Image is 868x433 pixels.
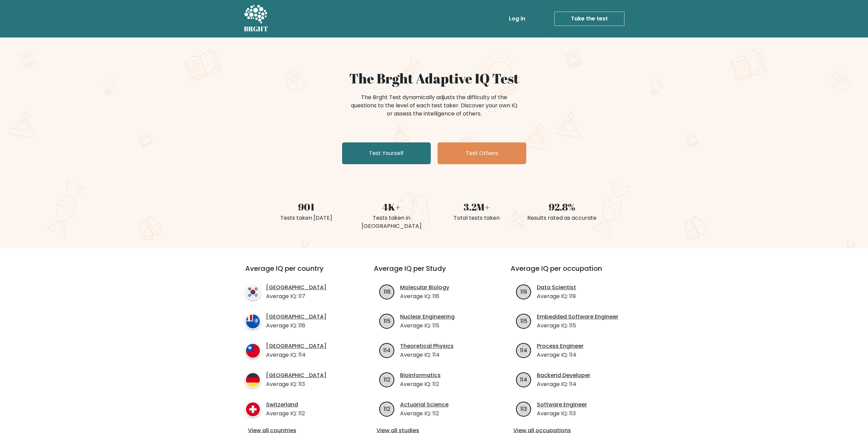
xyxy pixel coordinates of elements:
[524,200,601,214] div: 92.8%
[400,371,441,380] a: Bioinformatics
[537,342,584,350] a: Process Engineer
[554,12,624,26] a: Take the test
[353,214,430,230] div: Tests taken in [GEOGRAPHIC_DATA]
[245,314,261,329] img: country
[520,288,527,295] text: 119
[374,264,494,281] h3: Average IQ per Study
[400,351,454,359] p: Average IQ: 114
[266,351,326,359] p: Average IQ: 114
[400,380,441,388] p: Average IQ: 112
[400,409,448,418] p: Average IQ: 112
[266,342,326,350] a: [GEOGRAPHIC_DATA]
[511,264,631,281] h3: Average IQ per occupation
[266,380,326,388] p: Average IQ: 113
[383,346,391,354] text: 114
[245,343,261,358] img: country
[384,288,391,295] text: 116
[245,264,349,281] h3: Average IQ per country
[266,371,326,380] a: [GEOGRAPHIC_DATA]
[266,409,305,418] p: Average IQ: 112
[400,342,454,350] a: Theoretical Physics
[438,214,515,222] div: Total tests taken
[266,401,305,409] a: Switzerland
[400,283,449,292] a: Molecular Biology
[537,322,618,330] p: Average IQ: 115
[245,402,261,417] img: country
[506,12,528,26] a: Log in
[400,401,448,409] a: Actuarial Science
[400,313,455,321] a: Nuclear Engineering
[266,283,326,292] a: [GEOGRAPHIC_DATA]
[520,375,527,383] text: 114
[268,200,345,214] div: 901
[353,200,430,214] div: 4K+
[537,371,590,380] a: Backend Developer
[349,93,519,118] div: The Brght Test dynamically adjusts the difficulty of the questions to the level of each test take...
[537,351,584,359] p: Average IQ: 114
[537,292,576,300] p: Average IQ: 119
[438,200,515,214] div: 3.2M+
[400,292,449,300] p: Average IQ: 116
[244,3,268,35] a: BRGHT
[537,401,587,409] a: Software Engineer
[342,142,431,164] a: Test Yourself
[400,322,455,330] p: Average IQ: 115
[384,405,390,413] text: 112
[266,322,326,330] p: Average IQ: 116
[520,317,527,325] text: 115
[268,214,345,222] div: Tests taken [DATE]
[245,284,261,300] img: country
[266,292,326,300] p: Average IQ: 117
[520,405,527,413] text: 113
[244,25,268,33] h5: BRGHT
[520,346,527,354] text: 114
[384,375,390,383] text: 112
[537,409,587,418] p: Average IQ: 113
[524,214,601,222] div: Results rated as accurate
[438,142,526,164] a: Test Others
[537,283,576,292] a: Data Scientist
[537,380,590,388] p: Average IQ: 114
[268,70,601,87] h1: The Brght Adaptive IQ Test
[266,313,326,321] a: [GEOGRAPHIC_DATA]
[537,313,618,321] a: Embedded Software Engineer
[384,317,391,325] text: 115
[245,372,261,388] img: country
